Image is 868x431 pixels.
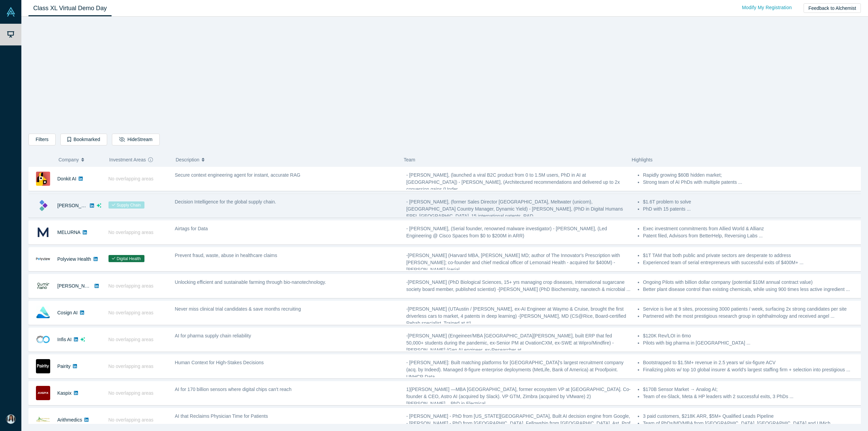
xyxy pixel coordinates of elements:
[175,413,268,419] span: AI that Reclaims Physician Time for Patients
[176,153,199,167] span: Description
[643,339,862,347] li: Pilots with big pharma in [GEOGRAPHIC_DATA] ...
[643,225,862,232] li: Exec investment commitments from Allied World & Allianz
[643,313,862,320] li: Partnered with the most prestigious research group in ophthalmology and received angel ...
[643,259,862,266] li: Experienced team of serial entrepreneurs with successful exits of $400M+ ...
[108,230,154,235] span: No overlapping areas
[632,157,652,162] span: Highlights
[59,153,79,167] span: Company
[108,390,154,396] span: No overlapping areas
[643,205,862,213] li: PhD with 15 patents ...
[406,253,620,272] span: -[PERSON_NAME] (Harvard MBA, [PERSON_NAME] MD; author of The Innovator's Prescription with [PERSO...
[36,386,50,400] img: Kaspix's Logo
[175,226,208,231] span: Airtags for Data
[643,179,862,186] li: Strong team of AI PhDs with multiple patents ...
[643,172,862,179] li: Rapidly growing $60B hidden market;
[404,157,415,162] span: Team
[36,413,50,427] img: Arithmedics's Logo
[108,201,144,209] span: Supply Chain
[643,366,862,373] li: Finalizing pilots w/ top 10 global insurer & world's largest staffing firm + selection into prest...
[406,333,614,353] span: -[PERSON_NAME] (Engeineer/MBA [GEOGRAPHIC_DATA][PERSON_NAME], built ERP that fed 50,000+ students...
[108,417,154,423] span: No overlapping areas
[57,230,80,235] a: MELURNA
[108,310,154,315] span: No overlapping areas
[57,283,96,289] a: [PERSON_NAME]
[59,153,102,167] button: Company
[406,387,631,406] span: 1)[PERSON_NAME] —MBA [GEOGRAPHIC_DATA], former ecosystem VP at [GEOGRAPHIC_DATA]. Co-founder & CE...
[175,333,251,338] span: AI for pharma supply chain reliability
[36,306,50,320] img: Cosign AI's Logo
[406,279,630,292] span: -[PERSON_NAME] (PhD Biological Sciences, 15+ yrs managing crop diseases, International sugarcane ...
[36,252,50,266] img: Polyview Health's Logo
[643,359,862,366] li: Bootstrapped to $1.5M+ revenue in 2.5 years w/ six-figure ACV
[57,364,71,369] a: Pairity
[109,153,146,167] span: Investment Areas
[57,337,72,342] a: Infis AI
[57,203,96,208] a: [PERSON_NAME]
[6,7,16,17] img: Alchemist Vault Logo
[406,360,624,379] span: - [PERSON_NAME]: Built matching platforms for [GEOGRAPHIC_DATA]'s largest recruitment company (ac...
[643,286,862,293] li: Better plant disease control than existing chemicals, while using 900 times less active ingredien...
[36,332,50,347] img: Infis AI's Logo
[175,172,300,178] span: Secure context engineering agent for instant, accurate RAG
[643,306,862,313] li: Service is live at 9 sites, processing 3000 patients / week, surfacing 2x strong candidates per site
[108,255,144,262] span: Digital Health
[175,306,301,312] span: Never miss clinical trial candidates & save months recruiting
[57,417,82,423] a: Arithmedics
[36,225,50,239] img: MELURNA's Logo
[57,310,78,315] a: Cosign AI
[643,198,862,205] li: $1.6T problem to solve
[57,256,91,262] a: Polyview Health
[57,176,76,181] a: Donkit AI
[176,153,397,167] button: Description
[643,332,862,339] li: $120K Rev/LOI in 6mo
[108,283,154,289] span: No overlapping areas
[28,134,56,145] button: Filters
[36,279,50,293] img: Qumir Nano's Logo
[108,364,154,369] span: No overlapping areas
[643,393,862,400] li: Team of ex-Slack, Meta & HP leaders with 2 successful exits, 3 PhDs ...
[350,22,539,129] iframe: Alchemist Class XL Demo Day: Vault
[175,387,292,392] span: AI for 170 billion sensors where digital chips can't reach
[80,337,85,342] svg: dsa ai sparkles
[57,390,72,396] a: Kaspix
[735,2,799,14] a: Modify My Registration
[406,306,626,326] span: -[PERSON_NAME] (UTAustin / [PERSON_NAME], ex-AI Engineer at Waymo & Cruise, brought the first dri...
[175,360,264,365] span: Human Context for High-Stakes Decisions
[28,0,112,16] a: Class XL Virtual Demo Day
[60,134,107,145] button: Bookmarked
[108,337,154,342] span: No overlapping areas
[406,172,620,192] span: - [PERSON_NAME], (launched a viral B2C product from 0 to 1.5M users, PhD in AI at [GEOGRAPHIC_DAT...
[175,279,326,285] span: Unlocking efficient and sustainable farming through bio-nanotechnology.
[643,232,862,239] li: Patent filed, Advisors from BetterHelp, Reversing Labs ...
[406,226,607,238] span: - [PERSON_NAME], (Serial founder, renowned malware investigator) - [PERSON_NAME], (Led Engineerin...
[643,252,862,259] li: $1T TAM that both public and private sectors are desperate to address
[804,3,861,13] button: Feedback to Alchemist
[6,414,16,424] img: Chloe Kinderman's Account
[175,253,277,258] span: Prevent fraud, waste, abuse in healthcare claims
[108,176,154,181] span: No overlapping areas
[36,172,50,186] img: Donkit AI's Logo
[36,198,50,213] img: Kimaru AI's Logo
[643,386,862,393] li: $170B Sensor Market → Analog AI;
[406,199,623,219] span: - [PERSON_NAME], (former Sales Director [GEOGRAPHIC_DATA], Meltwater (unicorn), [GEOGRAPHIC_DATA]...
[643,413,862,420] li: 3 paid customers, $218K ARR, $5M+ Qualified Leads Pipeline
[175,199,276,204] span: Decision Intelligence for the global supply chain.
[36,359,50,373] img: Pairity's Logo
[112,134,159,145] button: HideStream
[97,203,101,208] svg: dsa ai sparkles
[643,279,862,286] li: Ongoing Pilots with billion dollar company (potential $10M annual contract value)
[643,420,862,427] li: Team of PhDs/MD/MBA from [GEOGRAPHIC_DATA], [GEOGRAPHIC_DATA] and UMich. ...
